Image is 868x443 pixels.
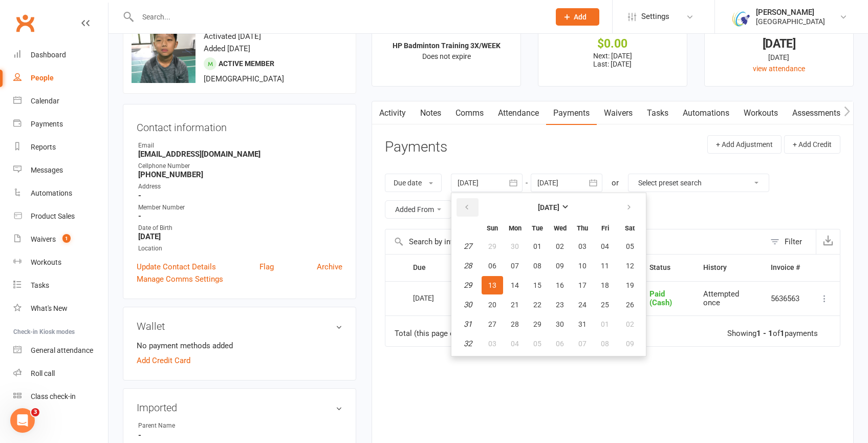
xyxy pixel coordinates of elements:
[10,408,35,433] iframe: Intercom live chat
[756,329,773,338] strong: 1 - 1
[556,320,564,328] span: 30
[578,262,587,270] span: 10
[385,229,765,254] input: Search by invoice number
[448,101,491,125] a: Comms
[556,340,564,348] span: 06
[464,300,472,309] em: 30
[13,362,108,385] a: Roll call
[572,334,593,353] button: 07
[488,281,496,289] span: 13
[785,101,848,125] a: Assessments
[31,346,93,354] div: General attendance
[617,334,643,353] button: 09
[527,334,548,353] button: 05
[533,320,541,328] span: 29
[385,139,447,155] h3: Payments
[640,255,693,281] th: Status
[533,262,541,270] span: 08
[594,334,616,353] button: 08
[601,262,609,270] span: 11
[676,101,736,125] a: Automations
[736,101,785,125] a: Workouts
[138,191,342,200] strong: -
[13,274,108,297] a: Tasks
[487,224,498,232] small: Sunday
[554,224,567,232] small: Wednesday
[13,205,108,228] a: Product Sales
[482,237,503,256] button: 29
[626,320,634,328] span: 02
[31,74,54,82] div: People
[135,10,542,24] input: Search...
[578,301,587,309] span: 24
[601,242,609,250] span: 04
[259,261,274,273] a: Flag
[626,281,634,289] span: 19
[31,97,59,105] div: Calendar
[482,315,503,333] button: 27
[138,203,342,213] div: Member Number
[511,242,519,250] span: 30
[504,334,526,353] button: 04
[601,340,609,348] span: 08
[577,224,588,232] small: Thursday
[12,10,38,36] a: Clubworx
[488,242,496,250] span: 29
[504,296,526,314] button: 21
[617,276,643,294] button: 19
[594,315,616,333] button: 01
[504,257,526,275] button: 07
[137,402,342,413] h3: Imported
[482,334,503,353] button: 03
[464,242,472,251] em: 27
[626,262,634,270] span: 12
[138,223,342,233] div: Date of Birth
[138,150,342,159] strong: [EMAIL_ADDRESS][DOMAIN_NAME]
[707,135,782,154] button: + Add Adjustment
[538,203,559,212] strong: [DATE]
[13,136,108,159] a: Reports
[31,166,63,174] div: Messages
[13,67,108,90] a: People
[532,224,543,232] small: Tuesday
[13,113,108,136] a: Payments
[13,90,108,113] a: Calendar
[556,281,564,289] span: 16
[31,408,39,416] span: 3
[641,5,669,28] span: Settings
[597,101,640,125] a: Waivers
[572,315,593,333] button: 31
[601,301,609,309] span: 25
[572,276,593,294] button: 17
[578,320,587,328] span: 31
[612,177,619,189] div: or
[549,237,571,256] button: 02
[13,159,108,182] a: Messages
[574,13,587,21] span: Add
[464,339,472,348] em: 32
[488,320,496,328] span: 27
[317,261,342,273] a: Archive
[31,304,68,312] div: What's New
[509,224,522,232] small: Monday
[404,255,485,281] th: Due
[780,329,785,338] strong: 1
[31,258,61,266] div: Workouts
[137,273,223,285] a: Manage Comms Settings
[137,261,216,273] a: Update Contact Details
[482,257,503,275] button: 06
[578,242,587,250] span: 03
[533,340,541,348] span: 05
[138,421,223,431] div: Parent Name
[137,340,342,352] li: No payment methods added
[137,118,342,133] h3: Contact information
[31,143,56,151] div: Reports
[138,182,342,192] div: Address
[626,242,634,250] span: 05
[464,261,472,270] em: 28
[511,320,519,328] span: 28
[138,431,342,440] strong: -
[132,19,196,83] img: image1719410827.png
[464,320,472,329] em: 31
[548,52,678,68] p: Next: [DATE] Last: [DATE]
